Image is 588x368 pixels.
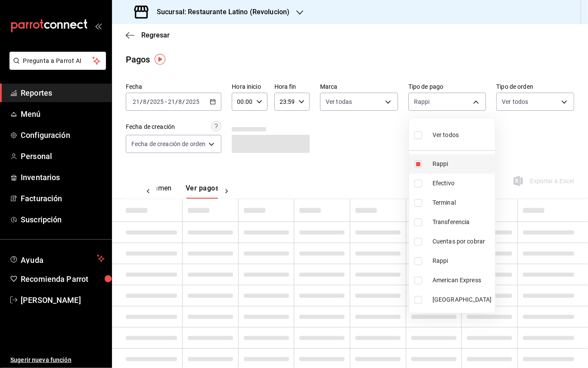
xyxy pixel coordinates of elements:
span: [GEOGRAPHIC_DATA] [432,295,492,304]
span: Rappi [432,159,492,168]
img: Tooltip marker [155,54,165,65]
span: Transferencia [432,218,492,227]
span: American Express [432,276,492,285]
span: Terminal [432,198,492,207]
span: Efectivo [432,179,492,188]
span: Rappi [432,256,492,265]
span: Ver todos [432,131,459,140]
span: Cuentas por cobrar [432,237,492,246]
